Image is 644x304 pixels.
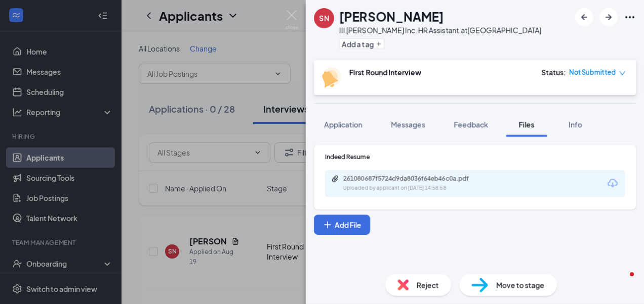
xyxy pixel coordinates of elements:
span: Move to stage [496,279,545,290]
span: Application [324,120,363,129]
span: Files [519,120,534,129]
div: Status : [541,67,566,77]
div: SN [319,13,329,23]
a: Paperclip261080687f5724d9da8036f64eb46c0a.pdfUploaded by applicant on [DATE] 14:58:58 [331,175,495,192]
button: PlusAdd a tag [339,38,384,49]
span: Feedback [454,120,488,129]
span: down [619,70,626,77]
svg: Paperclip [331,175,339,183]
div: Indeed Resume [325,153,625,161]
span: Not Submitted [569,67,616,77]
iframe: Intercom live chat [610,270,634,294]
svg: Download [607,177,619,189]
button: ArrowRight [599,8,618,26]
div: Uploaded by applicant on [DATE] 14:58:58 [343,184,495,192]
div: III [PERSON_NAME] Inc. HR Assistant. at [GEOGRAPHIC_DATA] [339,25,541,35]
button: ArrowLeftNew [575,8,593,26]
svg: Plus [376,41,382,47]
svg: Plus [323,220,333,230]
svg: ArrowLeftNew [578,11,590,23]
span: Messages [391,120,425,129]
svg: ArrowRight [602,11,615,23]
div: 261080687f5724d9da8036f64eb46c0a.pdf [343,175,485,183]
span: Info [569,120,582,129]
b: First Round Interview [349,68,421,77]
h1: [PERSON_NAME] [339,8,444,25]
button: Add FilePlus [314,215,370,235]
svg: Ellipses [624,11,636,23]
span: Reject [417,279,439,290]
